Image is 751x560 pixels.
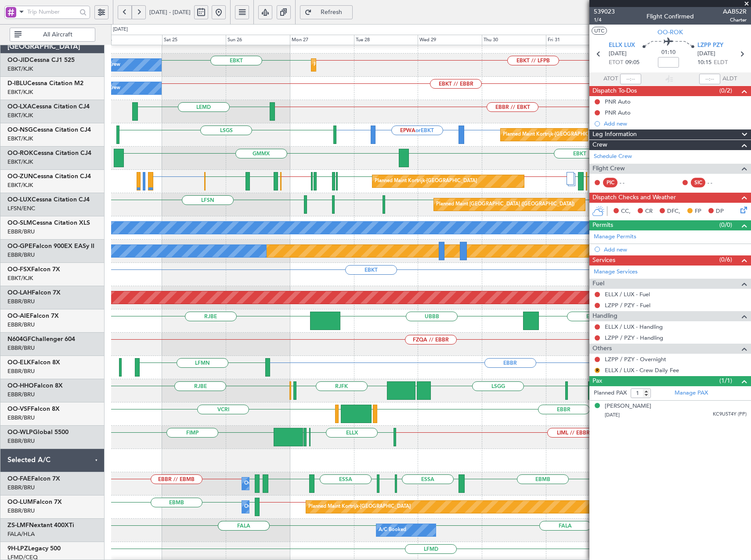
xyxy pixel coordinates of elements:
span: DFC, [667,207,680,216]
a: Manage Services [594,268,638,276]
a: EBBR/BRU [7,507,35,515]
div: Sat 25 [162,35,226,45]
span: Dispatch To-Dos [592,86,637,96]
span: OO-LUM [7,499,33,505]
input: --:-- [620,74,641,84]
div: Planned Maint Kortrijk-[GEOGRAPHIC_DATA] [375,175,477,188]
span: OO-ROK [7,150,33,156]
span: OO-LAH [7,290,32,296]
span: (0/2) [719,86,732,95]
span: OO-ELK [7,359,31,366]
a: 9H-LPZLegacy 500 [7,546,61,552]
a: OO-SLMCessna Citation XLS [7,220,90,226]
a: OO-LUXCessna Citation CJ4 [7,197,90,203]
span: ETOT [609,58,623,67]
span: [DATE] [609,50,627,58]
span: [DATE] [697,50,715,58]
span: DP [716,207,724,216]
span: OO-JID [7,57,29,63]
span: OO-VSF [7,406,31,412]
span: 9H-LPZ [7,546,28,552]
a: OO-LUMFalcon 7X [7,499,62,505]
div: Fri 24 [98,35,162,45]
span: FP [695,207,701,216]
div: Owner Melsbroek Air Base [244,477,304,490]
button: R [595,368,600,373]
a: EBKT/KJK [7,158,33,166]
a: OO-FSXFalcon 7X [7,266,60,273]
div: PNR Auto [605,109,631,116]
span: OO-LUX [7,197,32,203]
span: Permits [592,220,613,230]
a: EBBR/BRU [7,391,35,398]
div: Thu 30 [482,35,546,45]
a: N604GFChallenger 604 [7,336,75,342]
a: EBKT/KJK [7,65,33,73]
span: 09:05 [625,58,639,67]
span: ALDT [722,75,737,83]
a: FALA/HLA [7,530,35,538]
a: ELLX / LUX - Handling [605,323,663,330]
a: OO-ZUNCessna Citation CJ4 [7,173,91,179]
a: OO-NSGCessna Citation CJ4 [7,127,91,133]
a: OO-WLPGlobal 5500 [7,429,69,435]
span: OO-NSG [7,127,33,133]
a: EBKT/KJK [7,135,33,143]
a: LZPP / PZY - Fuel [605,302,650,309]
a: ZS-LMFNextant 400XTi [7,522,74,528]
a: EBBR/BRU [7,321,35,329]
div: PIC [603,178,617,187]
a: EBKT/KJK [7,274,33,282]
div: Add new [604,246,747,253]
div: - - [708,179,727,187]
span: OO-WLP [7,429,33,435]
span: Refresh [314,9,350,15]
a: EBBR/BRU [7,344,35,352]
div: PNR Auto [605,98,631,105]
span: OO-HHO [7,383,34,389]
a: EBBR/BRU [7,437,35,445]
span: (0/6) [719,255,732,264]
a: OO-AIEFalcon 7X [7,313,59,319]
a: OO-VSFFalcon 8X [7,406,60,412]
a: EBKT/KJK [7,111,33,119]
div: Add new [604,120,747,127]
a: OO-JIDCessna CJ1 525 [7,57,75,63]
span: Flight Crew [592,164,625,174]
a: LZPP / PZY - Handling [605,334,663,341]
span: Others [592,344,612,354]
span: Handling [592,311,617,321]
span: CR [645,207,653,216]
div: A/C Booked [379,524,406,537]
a: EBBR/BRU [7,414,35,422]
span: 10:15 [697,58,711,67]
button: UTC [592,27,607,35]
div: Fri 31 [546,35,610,45]
a: OO-ELKFalcon 8X [7,359,60,366]
span: Dispatch Checks and Weather [592,193,676,203]
span: Pax [592,376,602,386]
span: 1/4 [594,16,615,24]
span: AAB52R [723,7,747,16]
a: ELLX / LUX - Fuel [605,291,650,298]
span: (1/1) [719,376,732,385]
a: OO-GPEFalcon 900EX EASy II [7,243,94,249]
a: Manage PAX [675,389,708,398]
div: Planned Maint Kortrijk-[GEOGRAPHIC_DATA] [503,128,605,141]
button: All Aircraft [10,28,95,42]
span: 01:10 [661,48,675,57]
div: Planned Maint Kortrijk-[GEOGRAPHIC_DATA] [314,58,416,72]
a: OO-FAEFalcon 7X [7,476,60,482]
a: OO-LAHFalcon 7X [7,290,61,296]
a: EBKT/KJK [7,181,33,189]
a: D-IBLUCessna Citation M2 [7,80,83,86]
span: Fuel [592,279,604,289]
div: Planned Maint [GEOGRAPHIC_DATA] ([GEOGRAPHIC_DATA]) [436,198,574,211]
span: (0/0) [719,220,732,230]
span: Crew [592,140,607,150]
div: Sun 26 [226,35,290,45]
span: ELLX LUX [609,41,635,50]
a: EBBR/BRU [7,367,35,375]
div: - - [620,179,639,187]
a: ELLX / LUX - Crew Daily Fee [605,366,679,374]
